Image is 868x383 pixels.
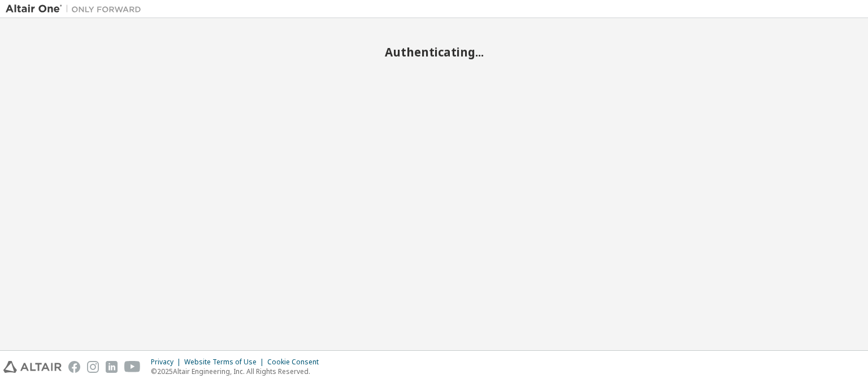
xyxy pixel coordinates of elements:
[151,367,325,376] p: © 2025 Altair Engineering, Inc. All Rights Reserved.
[151,358,184,367] div: Privacy
[3,361,62,373] img: altair_logo.svg
[6,3,147,15] img: Altair One
[87,361,99,373] img: instagram.svg
[6,45,862,59] h2: Authenticating...
[124,361,141,373] img: youtube.svg
[68,361,80,373] img: facebook.svg
[106,361,118,373] img: linkedin.svg
[184,358,267,367] div: Website Terms of Use
[267,358,325,367] div: Cookie Consent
